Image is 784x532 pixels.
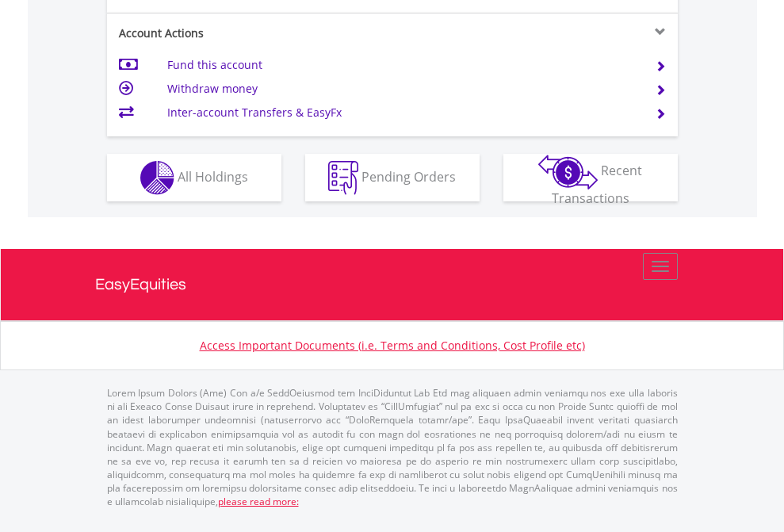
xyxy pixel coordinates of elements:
[305,154,480,201] button: Pending Orders
[140,161,174,195] img: holdings-wht.png
[167,101,636,124] td: Inter-account Transfers & EasyFx
[107,386,678,508] p: Lorem Ipsum Dolors (Ame) Con a/e SeddOeiusmod tem InciDiduntut Lab Etd mag aliquaen admin veniamq...
[167,53,636,77] td: Fund this account
[361,167,456,185] span: Pending Orders
[107,154,281,201] button: All Holdings
[200,338,585,353] a: Access Important Documents (i.e. Terms and Conditions, Cost Profile etc)
[167,77,636,101] td: Withdraw money
[538,155,598,189] img: transactions-zar-wht.png
[503,154,678,201] button: Recent Transactions
[107,25,392,41] div: Account Actions
[178,167,248,185] span: All Holdings
[328,161,358,195] img: pending_instructions-wht.png
[95,249,690,320] a: EasyEquities
[218,495,299,508] a: please read more:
